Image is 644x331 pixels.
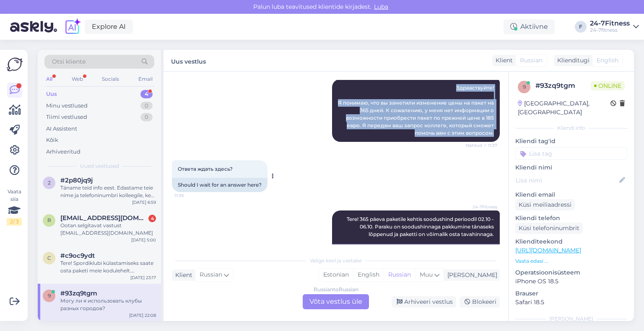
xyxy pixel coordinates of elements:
[48,293,51,299] span: 9
[515,289,627,298] p: Brauser
[460,296,500,308] div: Blokeeri
[46,113,87,121] div: Tiimi vestlused
[140,102,153,110] div: 0
[60,290,97,297] span: #93zq9tgm
[518,99,610,117] div: [GEOGRAPHIC_DATA], [GEOGRAPHIC_DATA]
[60,297,156,312] div: Могу ли я использовать клубы разных городов?
[384,269,415,281] div: Russian
[100,74,121,85] div: Socials
[444,271,497,280] div: [PERSON_NAME]
[516,176,618,185] input: Lisa nimi
[7,218,22,226] div: 2 / 3
[303,294,369,309] div: Võta vestlus üle
[137,74,154,85] div: Email
[172,178,267,192] div: Should I wait for an answer here?
[172,257,500,264] div: Valige keel ja vastake
[515,257,627,265] p: Vaata edasi ...
[371,3,391,10] span: Luba
[171,55,206,66] label: Uus vestlus
[515,268,627,277] p: Operatsioonisüsteem
[60,252,95,259] span: #c9oc9ydt
[80,162,119,170] span: Uued vestlused
[515,223,583,234] div: Küsi telefoninumbrit
[7,188,22,226] div: Vaata siia
[515,163,627,172] p: Kliendi nimi
[515,137,627,146] p: Kliendi tag'id
[200,270,222,280] span: Russian
[319,269,353,281] div: Estonian
[590,27,630,33] div: 24-7fitness
[520,56,543,65] span: Russian
[52,57,86,66] span: Otsi kliente
[515,214,627,223] p: Kliendi telefon
[591,81,625,90] span: Online
[70,74,85,85] div: Web
[515,190,627,199] p: Kliendi email
[129,312,156,318] div: [DATE] 22:08
[85,20,133,34] a: Explore AI
[466,204,497,210] span: 24-7Fitness
[575,21,587,33] div: F
[60,184,156,199] div: Täname teid info eest. Edastame teie nime ja telefoninumbri kolleegile, kes saab teie sisenemispr...
[46,136,58,144] div: Kõik
[597,56,618,65] span: English
[130,275,156,281] div: [DATE] 23:17
[7,56,23,72] img: Askly Logo
[347,216,495,237] span: Tere! 365 päeva paketile kehtis soodushind perioodil 02.10 - 06.10. Paraku on soodushinnaga pakku...
[590,20,630,27] div: 24-7Fitness
[60,214,148,222] span: reeniv92@gmail.com
[535,81,591,91] div: # 93zq9tgm
[515,199,575,210] div: Küsi meiliaadressi
[140,113,153,121] div: 0
[492,56,513,65] div: Klient
[314,286,358,293] div: Russian to Russian
[554,56,589,65] div: Klienditugi
[131,237,156,243] div: [DATE] 5:00
[46,148,80,156] div: Arhiveeritud
[64,18,81,36] img: explore-ai
[47,217,51,223] span: r
[46,102,88,110] div: Minu vestlused
[60,177,93,184] span: #2p80jq9j
[48,180,51,186] span: 2
[60,222,156,237] div: Ootan selgitavat vastust [EMAIL_ADDRESS][DOMAIN_NAME]
[515,277,627,286] p: iPhone OS 18.5
[515,124,627,132] div: Kliendi info
[174,192,206,199] span: 11:39
[353,269,384,281] div: English
[148,215,156,222] div: 4
[515,315,627,323] div: [PERSON_NAME]
[178,166,233,172] span: Ответа ждать здесь?
[466,142,497,149] span: Nähtud ✓ 11:37
[338,85,495,136] span: Здравствуйте! Я понимаю, что вы заметили изменение цены на пакет на 365 дней. К сожалению, у меня...
[515,147,627,160] input: Lisa tag
[515,237,627,246] p: Klienditeekond
[523,84,526,90] span: 9
[392,296,456,308] div: Arhiveeri vestlus
[46,90,57,98] div: Uus
[172,271,192,280] div: Klient
[44,74,54,85] div: All
[60,259,156,275] div: Tere! Spordiklubi külastamiseks saate osta paketi meie kodulehelt. Spordiklubi pakett peab olema ...
[132,199,156,205] div: [DATE] 6:59
[140,90,153,98] div: 4
[47,255,51,261] span: c
[515,298,627,307] p: Safari 18.5
[515,246,581,254] a: [URL][DOMAIN_NAME]
[420,271,433,278] span: Muu
[332,243,500,280] div: Здравствуйте! Пакет на 365 дней был доступен по сниженной цене с 02.10 по 06.10. К сожалению, [DA...
[590,20,639,33] a: 24-7Fitness24-7fitness
[46,125,77,133] div: AI Assistent
[504,19,555,34] div: Aktiivne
